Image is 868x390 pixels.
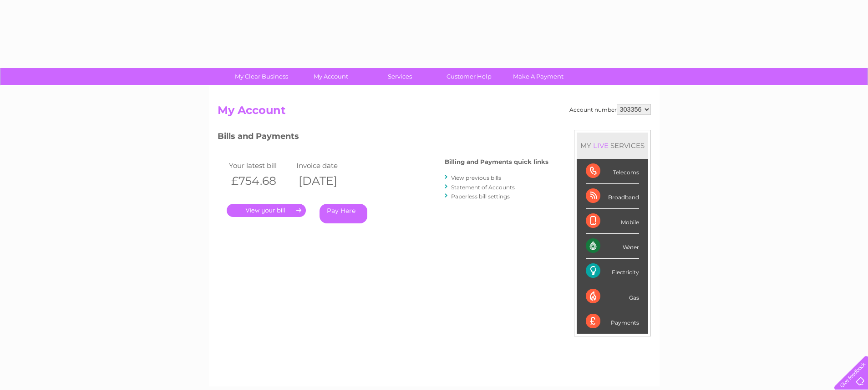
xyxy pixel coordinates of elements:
[569,104,651,115] div: Account number
[218,130,548,146] h3: Bills and Payments
[451,193,510,200] a: Paperless bill settings
[224,68,299,85] a: My Clear Business
[362,68,437,85] a: Services
[218,104,651,121] h2: My Account
[586,159,639,184] div: Telecoms
[577,133,648,158] div: MY SERVICES
[501,68,576,85] a: Make A Payment
[586,284,639,309] div: Gas
[451,174,501,181] a: View previous bills
[586,234,639,259] div: Water
[586,209,639,234] div: Mobile
[294,159,362,172] td: Invoice date
[431,68,507,85] a: Customer Help
[586,184,639,209] div: Broadband
[227,159,294,172] td: Your latest bill
[294,172,362,190] th: [DATE]
[445,158,548,165] h4: Billing and Payments quick links
[451,184,515,191] a: Statement of Accounts
[586,309,639,334] div: Payments
[227,204,306,217] a: .
[293,68,368,85] a: My Account
[320,204,367,223] a: Pay Here
[227,172,294,190] th: £754.68
[591,141,610,150] div: LIVE
[586,259,639,284] div: Electricity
